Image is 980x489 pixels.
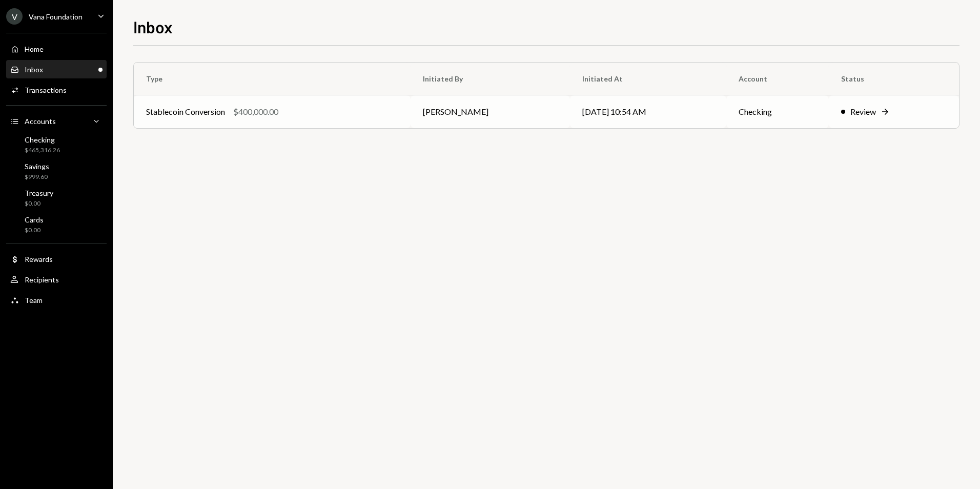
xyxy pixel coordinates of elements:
[6,212,107,237] a: Cards$0.00
[6,186,107,210] a: Treasury$0.00
[6,60,107,78] a: Inbox
[6,8,23,25] div: V
[25,199,53,208] div: $0.00
[25,146,60,155] div: $465,316.26
[233,106,278,118] div: $400,000.00
[25,135,60,144] div: Checking
[25,296,43,304] div: Team
[134,63,411,95] th: Type
[25,162,49,171] div: Savings
[146,106,225,118] div: Stablecoin Conversion
[570,63,726,95] th: Initiated At
[850,106,876,118] div: Review
[6,112,107,130] a: Accounts
[6,132,107,157] a: Checking$465,316.26
[25,65,43,74] div: Inbox
[411,95,570,128] td: [PERSON_NAME]
[25,86,67,94] div: Transactions
[411,63,570,95] th: Initiated By
[25,255,53,263] div: Rewards
[6,270,107,289] a: Recipients
[6,291,107,309] a: Team
[29,12,83,21] div: Vana Foundation
[25,275,59,284] div: Recipients
[25,226,44,235] div: $0.00
[570,95,726,128] td: [DATE] 10:54 AM
[133,16,173,37] h1: Inbox
[829,63,959,95] th: Status
[6,80,107,99] a: Transactions
[6,250,107,268] a: Rewards
[25,45,44,53] div: Home
[25,189,53,197] div: Treasury
[726,95,828,128] td: Checking
[6,39,107,58] a: Home
[25,117,56,126] div: Accounts
[726,63,828,95] th: Account
[6,159,107,184] a: Savings$999.60
[25,215,44,224] div: Cards
[25,173,49,181] div: $999.60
